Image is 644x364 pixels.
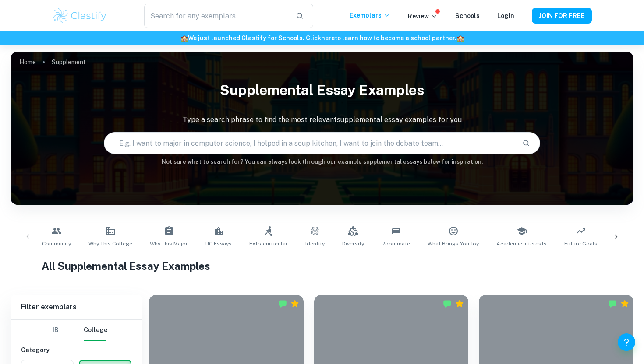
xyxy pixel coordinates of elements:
h6: Filter exemplars [11,295,142,319]
input: E.g. I want to major in computer science, I helped in a soup kitchen, I want to join the debate t... [104,131,515,155]
span: 🏫 [180,35,188,42]
img: Marked [608,299,617,308]
div: Premium [620,299,629,308]
input: Search for any exemplars... [144,3,289,28]
img: Marked [443,299,452,308]
h6: We just launched Clastify for Schools. Click to learn how to become a school partner. [2,33,642,43]
span: Diversity [342,240,364,248]
div: Filter type choice [45,320,107,341]
a: Schools [455,12,480,19]
p: Type a search phrase to find the most relevant supplemental essay examples for you [11,115,633,125]
h1: All Supplemental Essay Examples [42,258,602,274]
a: Home [19,56,36,68]
h6: Not sure what to search for? You can always look through our example supplemental essays below fo... [11,157,633,166]
p: Review [408,11,438,21]
span: What Brings You Joy [428,240,479,248]
img: Marked [278,299,287,308]
span: Future Goals [564,240,598,248]
span: Community [42,240,71,248]
div: Premium [290,299,299,308]
p: Exemplars [350,10,390,20]
a: Login [497,12,514,19]
button: Help and Feedback [618,333,635,351]
span: UC Essays [205,240,232,248]
h1: Supplemental Essay Examples [11,76,633,104]
h6: Category [21,345,131,355]
div: Premium [455,299,464,308]
button: IB [45,320,66,341]
span: Why This College [88,240,132,248]
button: Search [519,136,534,150]
p: Supplement [52,57,86,67]
span: Academic Interests [496,240,547,248]
button: JOIN FOR FREE [532,8,592,24]
img: Clastify logo [52,7,108,24]
button: College [84,320,107,341]
span: Roommate [382,240,410,248]
span: 🏫 [456,35,464,42]
span: Identity [305,240,325,248]
a: here [321,35,335,42]
span: Why This Major [150,240,188,248]
span: Extracurricular [249,240,288,248]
